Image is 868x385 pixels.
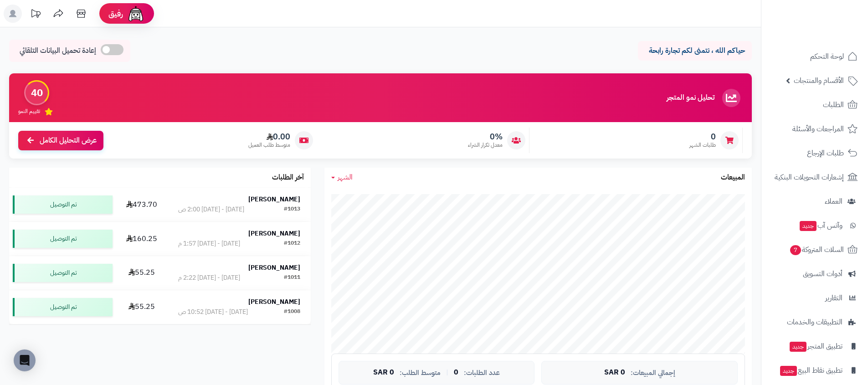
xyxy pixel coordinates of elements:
span: التطبيقات والخدمات [787,316,842,329]
span: 0% [468,132,503,142]
span: 0.00 [248,132,290,142]
span: عرض التحليل الكامل [40,135,97,146]
div: تم التوصيل [13,298,113,316]
span: عدد الطلبات: [464,369,500,377]
span: إجمالي المبيعات: [631,369,675,377]
span: وآتس آب [799,219,842,232]
a: العملاء [767,190,863,212]
a: تحديثات المنصة [24,5,47,25]
a: وآتس آبجديد [767,215,863,236]
div: #1008 [284,308,300,317]
strong: [PERSON_NAME] [248,229,300,238]
h3: آخر الطلبات [272,174,304,182]
div: تم التوصيل [13,264,113,282]
h3: المبيعات [721,174,745,182]
a: أدوات التسويق [767,263,863,285]
span: الأقسام والمنتجات [794,74,844,87]
strong: [PERSON_NAME] [248,297,300,307]
span: | [446,369,448,376]
div: #1013 [284,205,300,214]
strong: [PERSON_NAME] [248,263,300,272]
a: الشهر [331,172,353,183]
a: التطبيقات والخدمات [767,311,863,333]
span: السلات المتروكة [789,243,844,256]
td: 55.25 [116,290,167,324]
h3: تحليل نمو المتجر [667,94,714,102]
span: التقارير [825,292,842,304]
div: #1011 [284,273,300,282]
span: 0 [454,369,458,377]
div: تم التوصيل [13,230,113,248]
a: تطبيق نقاط البيعجديد [767,359,863,381]
span: تطبيق نقاط البيع [779,364,842,377]
div: [DATE] - [DATE] 2:22 م [178,273,240,282]
a: الطلبات [767,94,863,116]
div: تم التوصيل [13,195,113,214]
span: 0 SAR [604,369,625,377]
a: لوحة التحكم [767,46,863,67]
div: [DATE] - [DATE] 2:00 ص [178,205,244,214]
span: الطلبات [823,98,844,111]
span: إشعارات التحويلات البنكية [775,171,844,184]
span: الشهر [338,172,353,183]
a: إشعارات التحويلات البنكية [767,166,863,188]
span: المراجعات والأسئلة [792,123,844,135]
span: جديد [790,342,806,352]
span: رفيق [108,8,123,19]
strong: [PERSON_NAME] [248,195,300,204]
span: 0 SAR [373,369,394,377]
span: جديد [800,221,817,231]
span: متوسط طلب العميل [248,141,290,149]
span: أدوات التسويق [803,267,842,280]
a: عرض التحليل الكامل [18,131,103,150]
span: العملاء [825,195,842,208]
a: المراجعات والأسئلة [767,118,863,140]
span: جديد [780,366,797,376]
div: #1012 [284,239,300,248]
img: logo-2.png [806,23,859,42]
span: لوحة التحكم [810,50,844,63]
span: تقييم النمو [18,108,40,115]
div: Open Intercom Messenger [14,349,36,371]
span: طلبات الإرجاع [807,147,844,159]
td: 160.25 [116,222,167,256]
td: 473.70 [116,188,167,221]
a: السلات المتروكة7 [767,239,863,261]
span: معدل تكرار الشراء [468,141,503,149]
span: 7 [790,245,801,255]
a: التقارير [767,287,863,309]
div: [DATE] - [DATE] 1:57 م [178,239,240,248]
a: تطبيق المتجرجديد [767,335,863,357]
p: حياكم الله ، نتمنى لكم تجارة رابحة [645,46,745,56]
span: إعادة تحميل البيانات التلقائي [20,46,96,56]
td: 55.25 [116,256,167,290]
span: طلبات الشهر [689,141,716,149]
img: ai-face.png [127,5,145,23]
span: متوسط الطلب: [400,369,441,377]
div: [DATE] - [DATE] 10:52 ص [178,308,248,317]
span: 0 [689,132,716,142]
a: طلبات الإرجاع [767,142,863,164]
span: تطبيق المتجر [789,340,842,353]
